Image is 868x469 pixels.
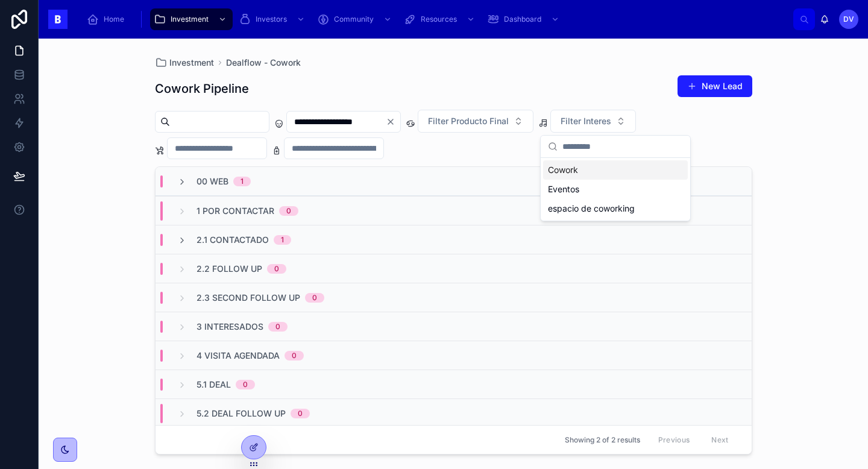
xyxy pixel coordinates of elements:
span: Dashboard [504,14,541,24]
span: DV [843,14,854,24]
span: Filter Interes [561,115,611,127]
div: 0 [274,264,279,274]
img: App logo [48,10,68,29]
a: Investment [150,8,233,30]
div: 0 [286,206,291,216]
span: 1 Por Contactar [197,205,274,217]
div: Suggestions [541,158,690,221]
span: 5.2 Deal Follow Up [197,408,286,420]
div: scrollable content [77,6,793,33]
a: Resources [400,8,481,30]
span: Investment [169,57,214,69]
a: Dashboard [483,8,565,30]
div: Cowork [543,160,688,180]
span: 5.1 Deal [197,379,231,391]
div: 0 [298,409,303,418]
span: 00 Web [197,175,228,187]
span: 4 Visita Agendada [197,350,280,362]
span: Community [334,14,374,24]
span: 3 Interesados [197,321,263,333]
div: 1 [281,235,284,245]
span: Home [104,14,124,24]
h1: Cowork Pipeline [155,80,249,97]
div: 1 [241,177,244,186]
span: Filter Producto Final [428,115,509,127]
button: Clear [386,117,400,127]
div: 0 [275,322,280,332]
div: 0 [243,380,248,389]
span: Investment [171,14,209,24]
button: New Lead [678,75,752,97]
span: 2.3 Second Follow Up [197,292,300,304]
a: Investment [155,57,214,69]
a: Investors [235,8,311,30]
a: Community [313,8,398,30]
a: Dealflow - Cowork [226,57,301,69]
button: Select Button [550,110,636,133]
div: 0 [312,293,317,303]
span: Resources [421,14,457,24]
a: Home [83,8,133,30]
span: Investors [256,14,287,24]
div: 0 [292,351,297,360]
div: espacio de coworking [543,199,688,218]
span: 2.1 Contactado [197,234,269,246]
span: 2.2 Follow Up [197,263,262,275]
div: Eventos [543,180,688,199]
button: Select Button [418,110,533,133]
span: Showing 2 of 2 results [565,435,640,445]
